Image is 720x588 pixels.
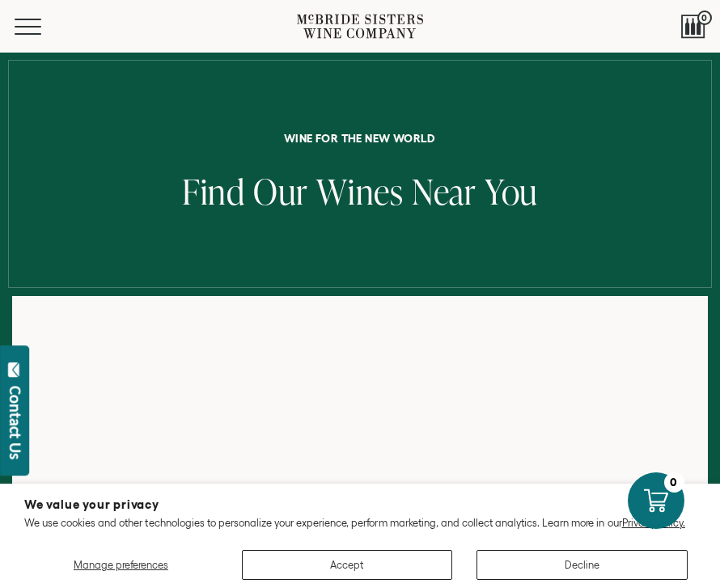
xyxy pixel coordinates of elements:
div: Contact Us [7,386,23,459]
a: Privacy Policy. [622,517,685,529]
button: Accept [242,550,453,580]
button: Manage preferences [24,550,218,580]
span: Near [412,167,476,215]
button: Mobile Menu Trigger [15,19,73,35]
span: Find [182,167,245,215]
span: 0 [697,11,712,25]
span: Wines [316,167,404,215]
div: 0 [664,472,684,493]
p: We use cookies and other technologies to personalize your experience, perform marketing, and coll... [24,517,696,530]
span: Our [253,167,308,215]
span: Manage preferences [74,559,168,571]
button: Decline [476,550,688,580]
span: You [485,167,538,215]
h2: We value your privacy [24,498,696,510]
